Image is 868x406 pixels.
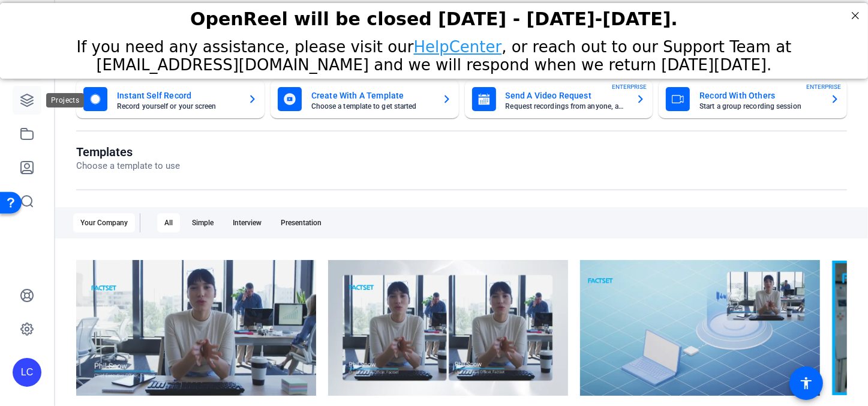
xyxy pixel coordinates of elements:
mat-card-title: Create With A Template [311,88,433,103]
button: Create With A TemplateChoose a template to get started [271,80,459,118]
div: Presentation [274,213,329,232]
div: All [157,213,180,232]
div: OpenReel will be closed [DATE] - [DATE]-[DATE]. [15,5,853,26]
mat-card-subtitle: Record yourself or your screen [117,103,238,110]
span: If you need any assistance, please visit our , or reach out to our Support Team at [EMAIL_ADDRESS... [76,35,791,71]
h1: Templates [76,145,180,159]
mat-icon: accessibility [799,376,813,390]
mat-card-title: Send A Video Request [506,88,627,103]
mat-card-subtitle: Start a group recording session [699,103,821,110]
button: Send A Video RequestRequest recordings from anyone, anywhereENTERPRISE [465,80,653,118]
a: HelpCenter [414,35,502,53]
button: Record With OthersStart a group recording sessionENTERPRISE [659,80,847,118]
span: ENTERPRISE [806,82,841,91]
span: ENTERPRISE [612,82,647,91]
mat-card-title: Instant Self Record [117,88,238,103]
div: Projects [46,93,84,108]
div: LC [13,358,41,387]
mat-card-subtitle: Request recordings from anyone, anywhere [506,103,627,110]
p: Choose a template to use [76,159,180,173]
div: Simple [185,213,221,232]
div: Your Company [73,213,135,232]
button: Instant Self RecordRecord yourself or your screen [76,80,265,118]
mat-card-subtitle: Choose a template to get started [311,103,433,110]
mat-card-title: Record With Others [699,88,821,103]
div: Interview [226,213,269,232]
